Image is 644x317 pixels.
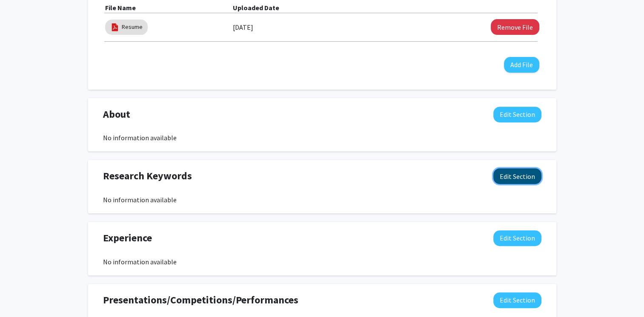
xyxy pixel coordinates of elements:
[103,257,541,267] div: No information available
[103,168,192,184] span: Research Keywords
[233,3,279,12] b: Uploaded Date
[233,20,253,34] label: [DATE]
[493,230,541,246] button: Edit Experience
[122,23,143,31] a: Resume
[493,292,541,308] button: Edit Presentations/Competitions/Performances
[103,195,541,205] div: No information available
[103,230,152,246] span: Experience
[491,19,539,35] button: Remove Resume File
[504,57,539,73] button: Add File
[103,107,130,122] span: About
[493,107,541,122] button: Edit About
[493,168,541,184] button: Edit Research Keywords
[105,3,136,12] b: File Name
[103,133,541,143] div: No information available
[6,279,36,311] iframe: Chat
[110,23,120,32] img: pdf_icon.png
[103,292,298,308] span: Presentations/Competitions/Performances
